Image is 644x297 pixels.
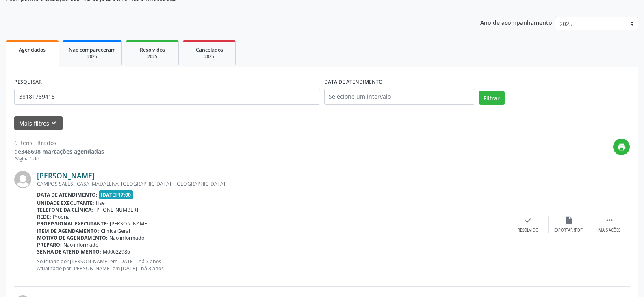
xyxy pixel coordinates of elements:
i: insert_drive_file [564,216,573,225]
a: [PERSON_NAME] [37,171,95,180]
div: 2025 [69,54,116,60]
b: Motivo de agendamento: [37,234,108,241]
b: Unidade executante: [37,199,94,206]
span: Não compareceram [69,46,116,53]
img: img [14,171,31,188]
b: Profissional executante: [37,220,108,227]
b: Item de agendamento: [37,228,99,234]
b: Rede: [37,213,51,220]
span: Própria [53,213,70,220]
p: Solicitado por [PERSON_NAME] em [DATE] - há 3 anos Atualizado por [PERSON_NAME] em [DATE] - há 3 ... [37,258,508,272]
i: keyboard_arrow_down [49,119,58,128]
div: 2025 [189,54,230,60]
b: Telefone da clínica: [37,206,93,213]
b: Preparo: [37,241,62,248]
label: PESQUISAR [14,76,42,89]
i: print [617,143,626,152]
div: 2025 [132,54,173,60]
div: 6 itens filtrados [14,139,104,147]
input: Selecione um intervalo [324,89,475,105]
span: Hse [96,199,105,206]
div: Mais ações [598,228,620,233]
i: check [524,216,533,225]
label: DATA DE ATENDIMENTO [324,76,383,89]
b: Data de atendimento: [37,191,98,198]
span: Não informado [63,241,98,248]
div: Exportar (PDF) [554,228,583,233]
span: Não informado [109,234,144,241]
strong: 346608 marcações agendadas [21,147,104,155]
div: Página 1 de 1 [14,156,104,163]
span: Resolvidos [140,46,165,53]
button: print [613,139,630,155]
div: CAMPOS SALES , CASA, MADALENA, [GEOGRAPHIC_DATA] - [GEOGRAPHIC_DATA] [37,180,508,187]
div: Resolvido [518,228,538,233]
i:  [605,216,614,225]
span: Agendados [19,46,46,53]
span: [PERSON_NAME] [110,220,149,227]
b: Senha de atendimento: [37,248,101,255]
input: Nome, código do beneficiário ou CPF [14,89,320,105]
button: Filtrar [479,91,505,105]
span: Clinica Geral [101,228,130,234]
span: [DATE] 17:00 [99,190,133,199]
p: Ano de acompanhamento [480,17,552,27]
span: [PHONE_NUMBER] [95,206,138,213]
div: de [14,147,104,156]
span: M00622986 [103,248,130,255]
button: Mais filtroskeyboard_arrow_down [14,116,63,130]
span: Cancelados [196,46,223,53]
